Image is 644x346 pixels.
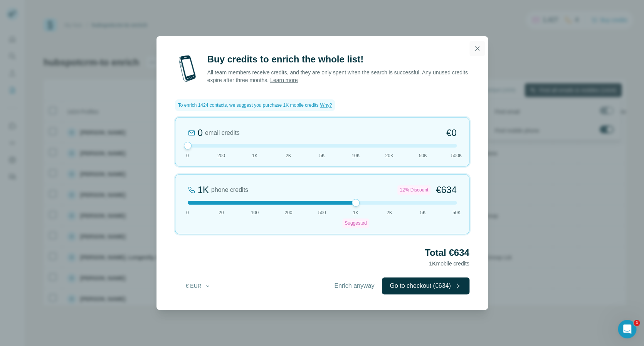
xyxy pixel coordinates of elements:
span: 1K [429,260,436,267]
span: 100 [251,209,259,216]
span: 1K [252,152,258,159]
span: €0 [446,127,457,139]
span: €634 [436,184,456,196]
span: phone credits [211,185,248,195]
span: To enrich 1424 contacts, we suggest you purchase 1K mobile credits [178,102,319,109]
img: mobile-phone [175,53,200,84]
span: 0 [186,152,189,159]
button: Enrich anyway [326,277,382,294]
span: 20K [385,152,393,159]
span: 5K [319,152,325,159]
span: 10K [351,152,360,159]
span: 500 [318,209,326,216]
span: mobile credits [429,260,469,267]
span: 50K [452,209,461,216]
span: Enrich anyway [334,281,374,291]
span: 500K [451,152,462,159]
span: 0 [186,209,189,216]
button: Go to checkout (€634) [382,277,469,294]
p: All team members receive credits, and they are only spent when the search is successful. Any unus... [207,69,469,84]
div: 1K [198,184,209,196]
a: Learn more [270,77,298,83]
h2: Total €634 [175,247,469,259]
span: 200 [284,209,292,216]
span: 20 [219,209,224,216]
button: € EUR [180,279,216,293]
span: email credits [205,128,240,138]
span: 2K [286,152,291,159]
span: 200 [217,152,225,159]
iframe: Intercom live chat [618,320,636,338]
div: Suggested [342,218,369,228]
span: 1 [634,320,640,326]
span: 1K [353,209,358,216]
span: 2K [387,209,392,216]
div: 0 [198,127,203,139]
span: 5K [420,209,426,216]
span: Why? [320,102,332,108]
div: 12% Discount [397,185,430,195]
span: 50K [419,152,427,159]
